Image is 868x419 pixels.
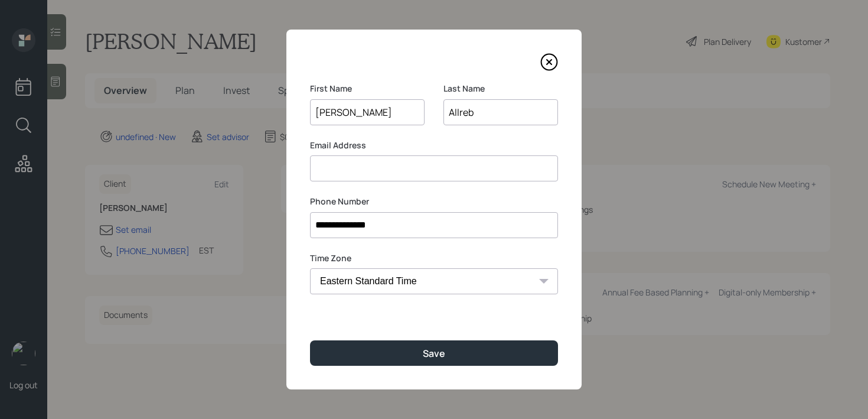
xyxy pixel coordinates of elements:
[443,83,558,95] label: Last Name
[310,252,558,264] label: Time Zone
[423,347,445,360] div: Save
[310,139,558,151] label: Email Address
[310,83,425,95] label: First Name
[310,340,558,366] button: Save
[310,196,558,207] label: Phone Number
